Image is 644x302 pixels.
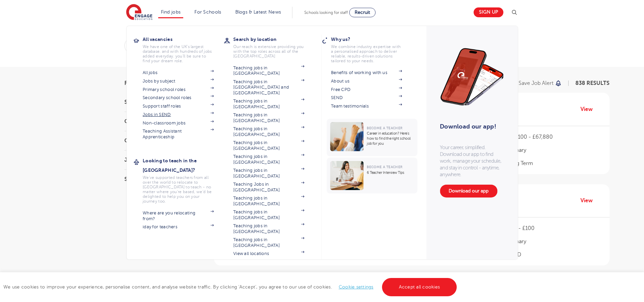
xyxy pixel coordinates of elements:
p: £56,100 - £67,880 [507,133,603,141]
a: Looking to teach in the [GEOGRAPHIC_DATA]?We've supported teachers from all over the world to rel... [143,156,224,204]
a: iday for teachers [143,224,214,230]
span: Schools looking for staff [304,10,348,15]
a: Support staff roles [143,103,214,109]
a: Secondary school roles [143,95,214,100]
span: Become a Teacher [367,126,402,130]
h3: Why us? [331,34,412,44]
a: Teaching jobs in [GEOGRAPHIC_DATA] [233,126,304,137]
a: Benefits of working with us [331,70,402,75]
a: Teaching jobs in [GEOGRAPHIC_DATA] [233,65,304,76]
a: Jobs in SEND [143,112,214,117]
a: Become a Teacher6 Teacher Interview Tips [327,158,419,193]
a: Teaching Jobs in [GEOGRAPHIC_DATA] [233,182,304,193]
span: Filters [124,80,145,86]
p: 6 Teacher Interview Tips [367,170,414,175]
p: SEND [507,251,603,259]
a: Non-classroom jobs [143,120,214,126]
h3: County [124,119,199,124]
p: Primary [507,146,603,154]
h3: Job Type [124,157,199,163]
img: Engage Education [126,4,152,21]
a: For Schools [194,9,221,15]
a: View all locations [233,251,304,256]
p: We have one of the UK's largest database. and with hundreds of jobs added everyday. you'll be sur... [143,44,214,63]
a: Free CPD [331,87,402,92]
a: Blogs & Latest News [235,9,281,15]
p: £90 - £100 [507,224,603,232]
a: Sign up [474,7,503,17]
a: Search by locationOur reach is extensive providing you with the top roles across all of the [GEOG... [233,34,314,59]
a: Cookie settings [339,284,374,289]
a: Teaching jobs in [GEOGRAPHIC_DATA] [233,195,304,207]
span: 838 RESULTS [575,80,610,86]
p: Your career, simplified. Download our app to find work, manage your schedule, and stay in control... [440,144,504,178]
a: Teaching jobs in [GEOGRAPHIC_DATA] and [GEOGRAPHIC_DATA] [233,79,304,96]
p: Long Term [507,159,603,167]
h3: All vacancies [143,34,224,44]
h3: Sector [124,177,199,182]
span: Become a Teacher [367,165,402,169]
a: Teaching jobs in [GEOGRAPHIC_DATA] [233,154,304,165]
a: Teaching jobs in [GEOGRAPHIC_DATA] [233,223,304,234]
a: View [580,105,598,114]
button: Save job alert [519,80,562,86]
a: Accept all cookies [382,278,457,296]
a: Teaching jobs in [GEOGRAPHIC_DATA] [233,112,304,123]
a: Teaching jobs in [GEOGRAPHIC_DATA] [233,237,304,248]
p: We combine industry expertise with a personalised approach to deliver reliable, results-driven so... [331,44,402,63]
a: Become a TeacherCareer in education? Here’s how to find the right school job for you [327,119,419,156]
a: All jobs [143,70,214,75]
a: Teaching jobs in [GEOGRAPHIC_DATA] [233,140,304,151]
h3: Search by location [233,34,314,44]
div: Submit [124,38,445,53]
a: Where are you relocating from? [143,210,214,222]
h3: Start Date [124,99,199,105]
a: Download our app [440,185,497,198]
span: Recruit [355,10,370,15]
a: About us [331,78,402,84]
h3: Looking to teach in the [GEOGRAPHIC_DATA]? [143,156,224,175]
a: Recruit [349,8,376,17]
p: Our reach is extensive providing you with the top roles across all of the [GEOGRAPHIC_DATA] [233,44,304,59]
a: Why us?We combine industry expertise with a personalised approach to deliver reliable, results-dr... [331,34,412,63]
a: All vacanciesWe have one of the UK's largest database. and with hundreds of jobs added everyday. ... [143,34,224,63]
a: Jobs by subject [143,78,214,84]
a: SEND [331,95,402,100]
a: View [580,196,598,205]
span: We use cookies to improve your experience, personalise content, and analyse website traffic. By c... [3,284,458,289]
a: Primary school roles [143,87,214,92]
h3: Download our app! [440,119,501,134]
a: Team testimonials [331,103,402,109]
a: Teaching jobs in [GEOGRAPHIC_DATA] [233,98,304,110]
a: Teaching jobs in [GEOGRAPHIC_DATA] [233,209,304,220]
p: We've supported teachers from all over the world to relocate to [GEOGRAPHIC_DATA] to teach - no m... [143,175,214,204]
a: Find jobs [161,9,181,15]
p: Save job alert [519,80,553,86]
a: Teaching Assistant Apprenticeship [143,129,214,140]
a: Teaching jobs in [GEOGRAPHIC_DATA] [233,168,304,179]
p: Career in education? Here’s how to find the right school job for you [367,131,414,146]
h3: City [124,138,199,143]
p: Primary [507,237,603,246]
